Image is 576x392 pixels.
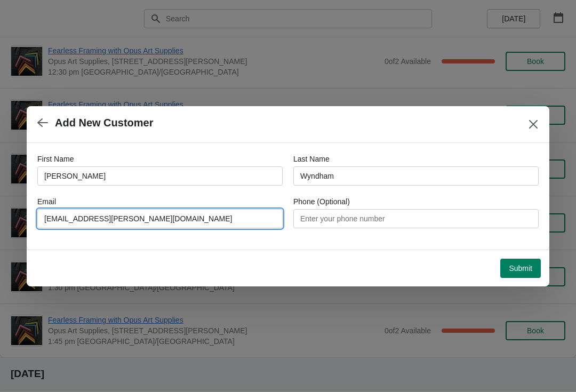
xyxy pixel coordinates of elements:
button: Close [524,115,543,134]
button: Submit [500,259,541,278]
label: First Name [37,154,74,164]
input: John [37,166,283,186]
label: Last Name [293,154,330,164]
h2: Add New Customer [55,117,153,129]
span: Submit [509,264,532,273]
input: Enter your phone number [293,209,539,228]
label: Phone (Optional) [293,196,350,207]
label: Email [37,196,56,207]
input: Smith [293,166,539,186]
input: Enter your email [37,209,283,228]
